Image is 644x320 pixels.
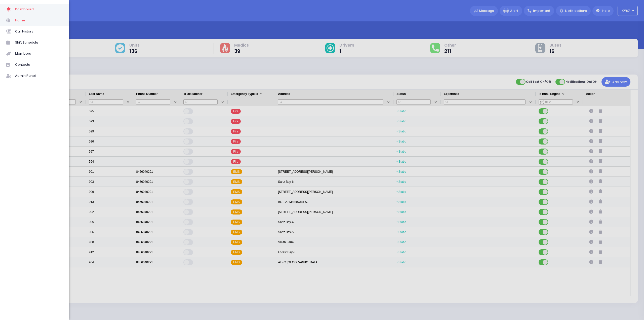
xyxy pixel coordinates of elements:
[15,50,63,57] span: Members
[15,73,63,79] span: Admin Panel
[15,17,63,24] span: Home
[15,61,63,68] span: Contacts
[15,6,63,13] span: Dashboard
[15,39,63,46] span: Shift Schedule
[15,28,63,35] span: Call History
